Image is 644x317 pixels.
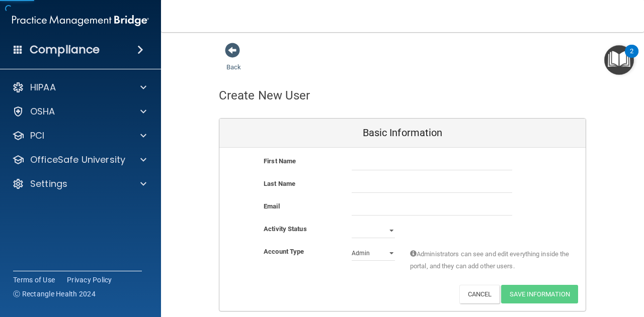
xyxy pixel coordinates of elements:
div: Basic Information [219,119,586,148]
img: PMB logo [12,11,149,31]
b: Email [264,202,280,210]
a: Settings [12,178,146,190]
p: OSHA [30,105,55,118]
div: 2 [630,51,633,64]
b: First Name [264,157,296,165]
button: Cancel [459,285,500,303]
p: OfficeSafe University [30,154,125,166]
p: PCI [30,130,44,142]
p: HIPAA [30,81,56,93]
b: Last Name [264,180,295,187]
a: Back [226,51,241,71]
a: OfficeSafe University [12,154,146,166]
button: Save Information [501,285,578,303]
button: Open Resource Center, 2 new notifications [604,45,634,75]
h4: Create New User [219,89,310,102]
b: Account Type [264,248,304,255]
a: Terms of Use [13,275,55,285]
span: Ⓒ Rectangle Health 2024 [13,289,96,299]
a: PCI [12,130,146,142]
a: OSHA [12,105,146,118]
p: Settings [30,178,67,190]
a: HIPAA [12,81,146,93]
span: Administrators can see and edit everything inside the portal, and they can add other users. [410,248,571,272]
h4: Compliance [30,43,100,57]
a: Privacy Policy [67,275,112,285]
b: Activity Status [264,225,307,233]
